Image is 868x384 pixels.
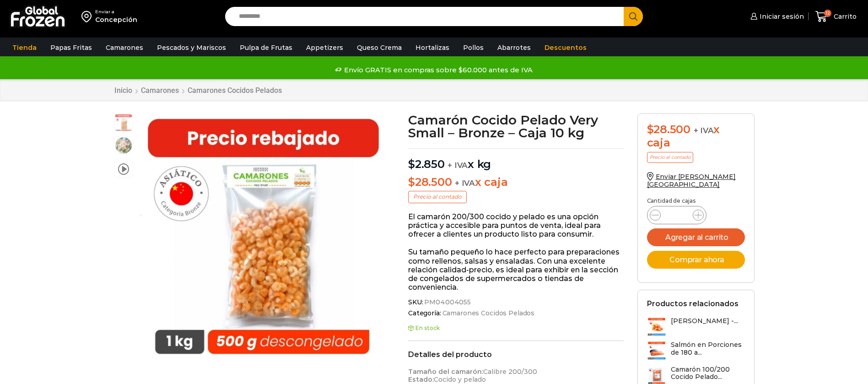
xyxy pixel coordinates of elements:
[411,39,454,56] a: Hortalizas
[757,12,804,21] span: Iniciar sesión
[408,248,624,292] p: Su tamaño pequeño lo hace perfecto para preparaciones como rellenos, salsas y ensaladas. Con una ...
[813,6,859,27] a: 12 Carrito
[540,39,591,56] a: Descuentos
[458,39,488,56] a: Pollos
[647,251,745,269] button: Comprar ahora
[647,341,745,361] a: Salmón en Porciones de 180 a...
[624,7,643,26] button: Search button
[748,7,804,26] a: Iniciar sesión
[187,86,282,95] a: Camarones Cocidos Pelados
[455,178,475,188] span: + IVA
[694,126,714,135] span: + IVA
[408,375,434,384] strong: Estado:
[647,228,745,246] button: Agregar al carrito
[408,325,624,331] p: En stock
[447,161,468,170] span: + IVA
[8,39,41,56] a: Tienda
[95,9,137,15] div: Enviar a
[408,298,624,306] span: SKU:
[408,176,624,189] p: x caja
[408,114,624,139] h1: Camarón Cocido Pelado Very Small – Bronze – Caja 10 kg
[647,123,745,150] div: x caja
[671,317,738,325] h3: [PERSON_NAME] -...
[46,39,97,56] a: Papas Fritas
[647,123,654,136] span: $
[493,39,535,56] a: Abarrotes
[408,148,624,171] p: x kg
[95,15,137,24] div: Concepción
[114,136,133,155] span: very-small
[408,175,452,189] bdi: 28.500
[671,341,745,357] h3: Salmón en Porciones de 180 a...
[302,39,348,56] a: Appetizers
[831,12,857,21] span: Carrito
[81,9,95,24] img: address-field-icon.svg
[408,191,467,203] p: Precio al contado
[114,86,282,95] nav: Breadcrumb
[114,114,133,132] span: very small
[408,157,445,171] bdi: 2.850
[647,152,693,163] p: Precio al contado
[824,10,831,17] span: 12
[352,39,406,56] a: Queso Crema
[668,209,685,222] input: Product quantity
[408,212,624,239] p: El camarón 200/300 cocido y pelado es una opción práctica y accesible para puntos de venta, ideal...
[647,173,736,189] a: Enviar [PERSON_NAME][GEOGRAPHIC_DATA]
[152,39,231,56] a: Pescados y Mariscos
[101,39,148,56] a: Camarones
[408,175,415,189] span: $
[235,39,297,56] a: Pulpa de Frutas
[647,299,739,308] h2: Productos relacionados
[408,368,483,376] strong: Tamaño del camarón:
[647,198,745,204] p: Cantidad de cajas
[114,86,133,95] a: Inicio
[647,317,738,336] a: [PERSON_NAME] -...
[441,309,535,317] a: Camarones Cocidos Pelados
[408,350,624,359] h2: Detalles del producto
[423,298,471,306] span: PM04004055
[408,309,624,317] span: Categoría:
[140,86,179,95] a: Camarones
[408,157,415,171] span: $
[647,123,690,136] bdi: 28.500
[671,366,745,381] h3: Camarón 100/200 Cocido Pelado...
